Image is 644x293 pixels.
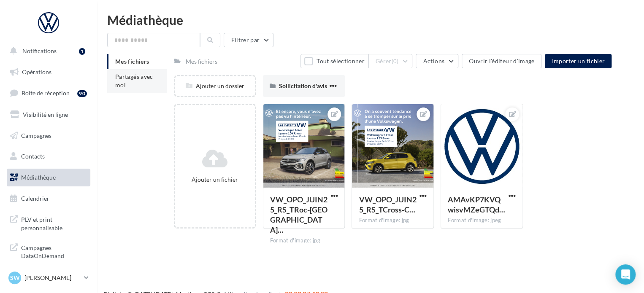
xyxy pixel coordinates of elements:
a: SW [PERSON_NAME] [7,270,90,286]
span: SW [10,274,20,282]
a: Opérations [5,63,92,81]
span: VW_OPO_JUIN25_RS_TCross-CARRE [359,195,416,214]
a: Visibilité en ligne [5,106,92,124]
div: Format d'image: jpeg [448,217,516,224]
a: Calendrier [5,190,92,207]
span: Campagnes [21,132,51,139]
span: Sollicitation d'avis [279,82,327,89]
a: Campagnes DataOnDemand [5,239,92,263]
div: Format d'image: jpg [270,237,338,245]
a: Médiathèque [5,169,92,186]
button: Ouvrir l'éditeur d'image [462,54,541,68]
span: (0) [392,58,399,65]
div: 1 [79,48,85,55]
div: 90 [77,90,87,97]
button: Filtrer par [224,33,273,47]
span: Campagnes DataOnDemand [21,242,87,260]
div: Ajouter un fichier [179,175,252,184]
span: Calendrier [21,195,49,202]
button: Notifications 1 [5,42,89,60]
p: [PERSON_NAME] [24,274,81,282]
span: Médiathèque [21,174,56,181]
span: Actions [423,57,444,65]
span: Opérations [22,68,51,75]
div: Open Intercom Messenger [615,264,636,285]
a: Campagnes [5,127,92,145]
span: Notifications [22,47,57,54]
button: Importer un fichier [545,54,612,68]
div: Mes fichiers [186,57,217,66]
button: Actions [416,54,458,68]
div: Ajouter un dossier [175,82,255,90]
span: Importer un fichier [552,57,605,65]
span: AMAvKP7KVQwisvMZeGTQd5RgUlrIbThAKCB5lvT5DL0rLk-AdjSAMc9eQFrKb5X6ENhyy0kW9vnWW0x0pw=s0 [448,195,505,214]
span: PLV et print personnalisable [21,214,87,232]
span: VW_OPO_JUIN25_RS_TRoc-CARRE [270,195,327,234]
button: Tout sélectionner [300,54,368,68]
a: Boîte de réception90 [5,84,92,102]
a: Contacts [5,148,92,165]
span: Mes fichiers [115,58,149,65]
span: Contacts [21,153,45,160]
div: Médiathèque [107,13,634,26]
a: PLV et print personnalisable [5,210,92,235]
div: Format d'image: jpg [359,217,427,224]
span: Visibilité en ligne [23,111,68,118]
span: Boîte de réception [22,89,70,97]
span: Partagés avec moi [115,73,153,89]
button: Gérer(0) [368,54,413,68]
